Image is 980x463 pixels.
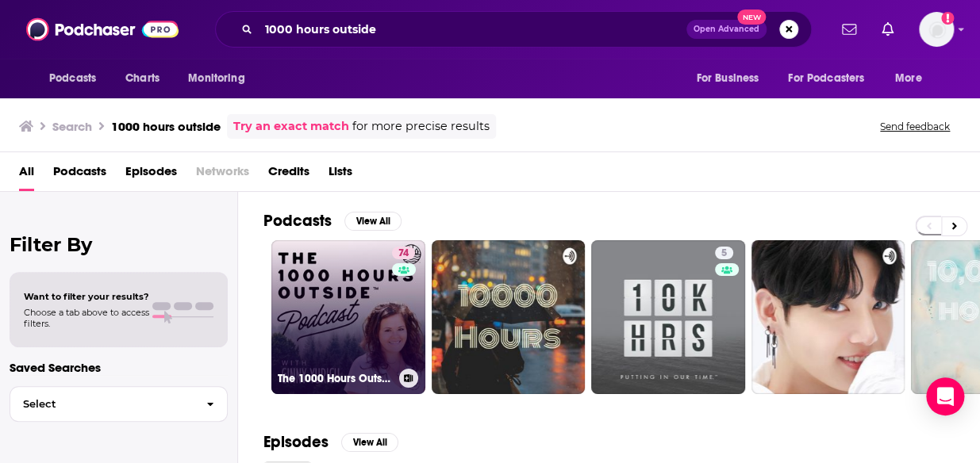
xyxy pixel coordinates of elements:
h3: The 1000 Hours Outside Podcast [278,372,393,385]
button: open menu [685,63,778,94]
button: Open AdvancedNew [686,20,767,39]
span: 5 [721,246,727,262]
a: 5 [591,240,745,394]
span: 74 [398,246,409,262]
a: PodcastsView All [263,211,402,231]
input: Search podcasts, credits, & more... [259,17,686,42]
a: Show notifications dropdown [875,16,900,43]
a: 5 [715,247,733,259]
svg: Add a profile image [941,12,954,25]
a: Show notifications dropdown [836,16,863,43]
button: open menu [884,63,942,94]
a: Podcasts [53,159,106,191]
span: Open Advanced [694,25,759,33]
a: Lists [329,159,352,191]
a: Charts [115,63,169,94]
p: Saved Searches [10,360,228,375]
h3: Search [52,119,92,134]
img: User Profile [919,12,954,47]
span: Select [10,399,194,409]
button: Select [10,386,228,422]
h2: Filter By [10,233,228,256]
span: More [895,67,922,90]
button: Show profile menu [919,12,954,47]
span: Choose a tab above to access filters. [24,307,149,329]
button: View All [341,433,398,452]
a: All [19,159,34,191]
a: 74The 1000 Hours Outside Podcast [271,240,425,394]
div: Search podcasts, credits, & more... [215,11,812,48]
span: For Business [696,67,759,90]
span: for more precise results [352,117,490,136]
a: Episodes [125,159,177,191]
h3: 1000 hours outside [111,119,221,134]
a: EpisodesView All [263,432,398,452]
button: open menu [778,63,887,94]
div: Open Intercom Messenger [926,377,964,415]
a: 74 [392,247,415,259]
button: View All [344,212,402,231]
h2: Podcasts [263,211,332,231]
span: Monitoring [188,67,244,90]
a: Credits [268,159,309,191]
button: open menu [177,63,265,94]
button: Send feedback [875,120,955,133]
button: open menu [38,63,117,94]
img: Podchaser - Follow, Share and Rate Podcasts [26,14,179,44]
span: Networks [196,159,249,191]
a: Try an exact match [233,117,349,136]
h2: Episodes [263,432,329,452]
span: Podcasts [49,67,96,90]
span: For Podcasters [788,67,864,90]
span: Want to filter your results? [24,291,149,302]
span: Charts [125,67,159,90]
span: New [737,10,766,25]
span: Logged in as megcassidy [919,12,954,47]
